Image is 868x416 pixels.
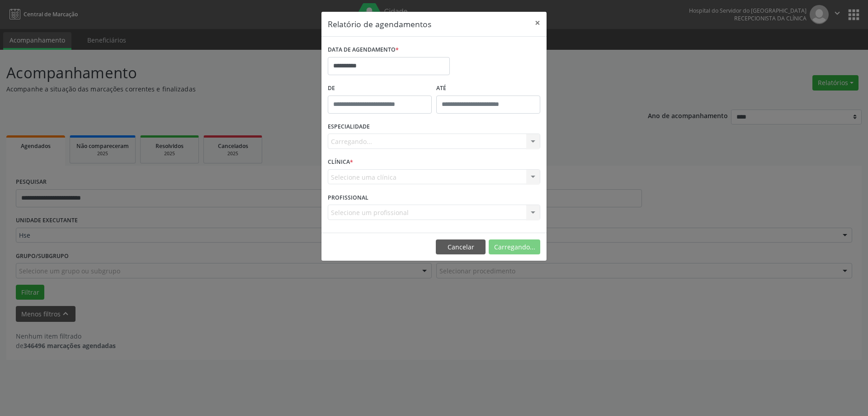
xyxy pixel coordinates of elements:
label: PROFISSIONAL [328,191,368,205]
h5: Relatório de agendamentos [328,18,431,30]
button: Cancelar [436,239,486,255]
label: DATA DE AGENDAMENTO [328,43,399,57]
label: CLÍNICA [328,155,353,169]
label: De [328,81,432,96]
label: ATÉ [436,81,540,96]
button: Close [528,12,547,34]
button: Carregando... [489,239,540,255]
label: ESPECIALIDADE [328,120,370,134]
